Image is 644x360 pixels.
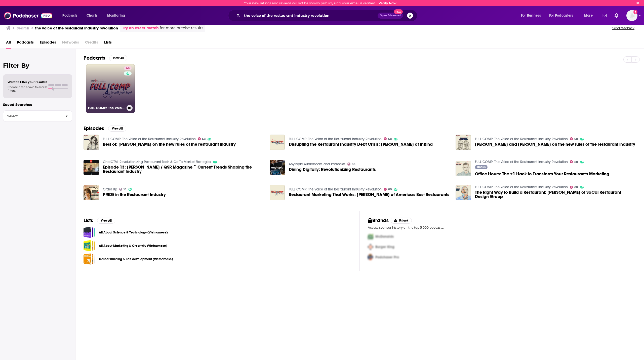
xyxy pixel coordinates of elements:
[475,142,635,146] span: [PERSON_NAME] and [PERSON_NAME] on the new rules of the restaurant industry
[59,12,84,20] button: open menu
[626,10,637,21] span: Logged in as jbarbour
[83,12,100,20] a: Charts
[84,217,115,224] a: ListsView All
[122,25,159,31] a: Try an exact match
[84,217,93,224] h2: Lists
[99,256,173,262] a: Career Building & Self-development (Vietnamese)
[84,160,99,175] img: Episode 13: Danny Klein / QSR Magazine ~ Current Trends Shaping the Restaurant Industry
[104,38,112,49] a: Lists
[8,80,47,84] span: Want to filter your results?
[84,253,95,265] span: Career Building & Self-development (Vietnamese)
[86,64,135,113] a: 68FULL COMP: The Voice of the Restaurant Industry Revolution
[456,135,471,150] img: Joshua Zadikoff and Danny McGowan on the new rules of the restaurant industry
[17,38,34,49] a: Podcasts
[366,252,375,262] img: Third Pro Logo
[84,185,99,200] img: PRIDE in the Restaurant Industry
[549,12,573,19] span: For Podcasters
[107,12,125,19] span: Monitoring
[475,190,636,199] span: The Right Way to Build a Restaurant: [PERSON_NAME] of SoCal Restaurant Design Group
[202,138,206,140] span: 68
[87,12,97,19] span: Charts
[270,135,285,150] img: Disrupting the Restaurant Industry Debt Crisis: Johann Moonesinghe of InKind
[347,163,355,166] a: 35
[289,192,449,197] span: Restaurant Marketing That Works: [PERSON_NAME] of America's Best Restaurants
[378,13,403,19] button: Open AdvancedNew
[103,192,166,197] a: PRIDE in the Restaurant Industry
[375,255,399,259] span: Podchaser Pro
[521,12,541,19] span: For Business
[584,12,593,19] span: More
[475,185,568,189] a: FULL COMP: The Voice of the Restaurant Industry Revolution
[366,242,375,252] img: Second Pro Logo
[6,38,11,49] a: All
[84,55,105,61] h2: Podcasts
[124,188,126,190] span: 16
[368,226,636,229] p: Access sponsor history on the top 5,000 podcasts.
[84,135,99,150] img: Best of: Kim Malek on the new rules of the restaurant industry
[456,185,471,200] img: The Right Way to Build a Restaurant: Michael Benson of SoCal Restaurant Design Group
[574,186,578,188] span: 68
[475,137,568,141] a: FULL COMP: The Voice of the Restaurant Industry Revolution
[289,162,345,166] a: AnyTopic Audiobooks and Podcasts
[126,66,130,71] span: 68
[233,10,422,21] div: Search podcasts, credits, & more...
[84,240,95,251] a: All About Marketing & Creativity (Vietnamese)
[35,26,118,30] h3: the voice of the restaurant industry revolution
[84,55,127,61] a: PodcastsView All
[546,12,581,20] button: open menu
[574,138,578,140] span: 68
[40,38,56,49] a: Episodes
[97,218,115,224] button: View All
[3,62,72,69] h2: Filter By
[270,185,285,200] img: Restaurant Marketing That Works: Matt Plapp of America's Best Restaurants
[475,190,636,199] a: The Right Way to Build a Restaurant: Michael Benson of SoCal Restaurant Design Group
[352,163,355,165] span: 35
[570,160,578,163] a: 68
[84,125,104,132] h2: Episodes
[388,188,392,190] span: 68
[84,125,126,132] a: EpisodesView All
[8,85,47,92] span: Choose a tab above to access filters.
[581,12,599,20] button: open menu
[475,172,609,176] a: Office Hours: The #1 Hack to Transform Your Restaurant's Marketing
[477,166,486,169] span: Bonus
[456,161,471,176] img: Office Hours: The #1 Hack to Transform Your Restaurant's Marketing
[4,11,52,20] a: Podchaser - Follow, Share and Rate Podcasts
[99,243,167,249] a: All About Marketing & Creativity (Vietnamese)
[289,167,376,172] a: Dining Digitally: Revolutionizing Restaurants
[613,11,620,20] a: Show notifications dropdown
[394,9,403,14] span: New
[103,160,211,164] a: ChatGTM: Revolutionizing Restaurant Tech & Go-To-Market Strategies
[380,14,401,17] span: Open Advanced
[198,137,206,140] a: 68
[103,165,264,174] span: Episode 13: [PERSON_NAME] / QSR Magazine ~ Current Trends Shaping the Restaurant Industry
[119,188,127,191] a: 16
[570,137,578,140] a: 68
[517,12,547,20] button: open menu
[62,12,77,19] span: Podcasts
[103,165,264,174] a: Episode 13: Danny Klein / QSR Magazine ~ Current Trends Shaping the Restaurant Industry
[384,188,392,191] a: 68
[104,12,132,20] button: open menu
[84,227,95,238] a: All About Science & Technology (Vietnamese)
[85,38,98,49] span: Credits
[611,26,636,30] button: Send feedback
[289,142,433,146] span: Disrupting the Restaurant Industry Debt Crisis: [PERSON_NAME] of InKind
[3,110,72,122] button: Select
[633,10,637,14] svg: Email not verified
[88,106,125,110] h3: FULL COMP: The Voice of the Restaurant Industry Revolution
[289,142,433,146] a: Disrupting the Restaurant Industry Debt Crisis: Johann Moonesinghe of InKind
[124,66,132,70] a: 68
